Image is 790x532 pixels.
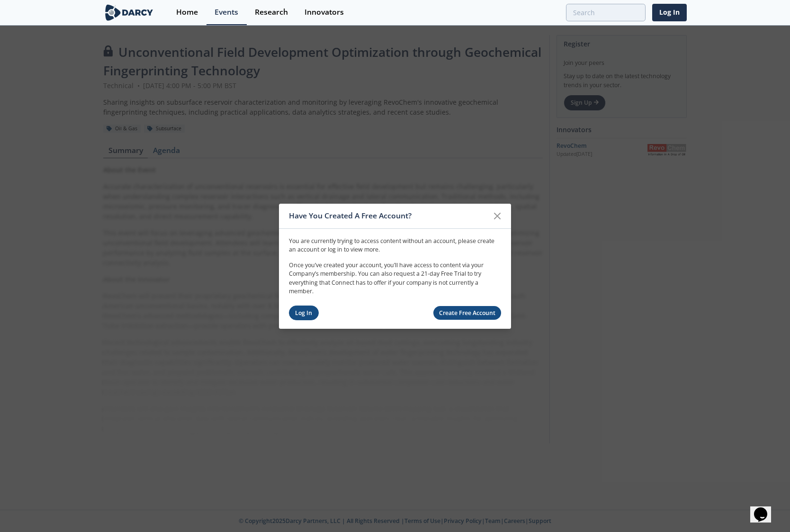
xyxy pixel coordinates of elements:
div: Research [255,9,288,16]
div: Have You Created A Free Account? [289,207,488,225]
p: You are currently trying to access content without an account, please create an account or log in... [289,237,501,254]
a: Create Free Account [433,306,502,320]
div: Home [176,9,198,16]
p: Once you’ve created your account, you’ll have access to content via your Company’s membership. Yo... [289,261,501,296]
div: Events [215,9,238,16]
input: Advanced Search [566,4,646,21]
a: Log In [289,306,319,320]
div: Innovators [305,9,344,16]
img: logo-wide.svg [103,4,155,21]
a: Log In [652,4,687,21]
iframe: chat widget [750,494,781,523]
